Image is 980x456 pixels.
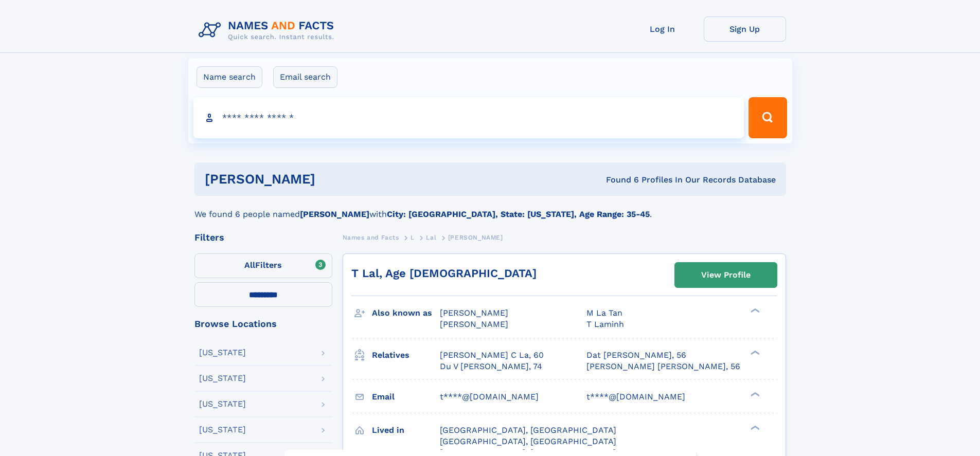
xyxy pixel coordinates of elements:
[411,231,415,244] a: L
[586,319,624,329] span: T Laminh
[194,253,332,278] label: Filters
[748,307,760,314] div: ❯
[701,263,751,287] div: View Profile
[199,400,246,408] div: [US_STATE]
[372,304,440,322] h3: Also known as
[426,234,436,241] span: Lal
[244,260,255,270] span: All
[199,426,246,434] div: [US_STATE]
[440,350,544,361] a: [PERSON_NAME] C La, 60
[426,231,436,244] a: Lal
[621,16,704,42] a: Log In
[197,66,262,88] label: Name search
[372,388,440,406] h3: Email
[194,319,332,329] div: Browse Locations
[300,209,369,219] b: [PERSON_NAME]
[440,436,616,446] span: [GEOGRAPHIC_DATA], [GEOGRAPHIC_DATA]
[675,263,777,287] a: View Profile
[440,319,508,329] span: [PERSON_NAME]
[372,346,440,364] h3: Relatives
[749,97,787,138] button: Search Button
[704,16,786,42] a: Sign Up
[586,308,622,318] span: M La Tan
[343,231,399,244] a: Names and Facts
[194,196,786,221] div: We found 6 people named with .
[440,361,542,372] a: Du V [PERSON_NAME], 74
[440,308,508,318] span: [PERSON_NAME]
[460,174,776,186] div: Found 6 Profiles In Our Records Database
[586,350,686,361] a: Dat [PERSON_NAME], 56
[748,391,760,397] div: ❯
[205,173,461,186] h1: [PERSON_NAME]
[273,66,337,88] label: Email search
[194,16,343,44] img: Logo Names and Facts
[372,422,440,439] h3: Lived in
[411,234,415,241] span: L
[748,349,760,356] div: ❯
[586,361,740,372] a: [PERSON_NAME] [PERSON_NAME], 56
[448,234,503,241] span: [PERSON_NAME]
[387,209,650,219] b: City: [GEOGRAPHIC_DATA], State: [US_STATE], Age Range: 35-45
[193,97,744,138] input: search input
[748,424,760,431] div: ❯
[199,374,246,382] div: [US_STATE]
[199,349,246,357] div: [US_STATE]
[351,267,537,280] a: T Lal, Age [DEMOGRAPHIC_DATA]
[440,425,616,435] span: [GEOGRAPHIC_DATA], [GEOGRAPHIC_DATA]
[194,233,332,242] div: Filters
